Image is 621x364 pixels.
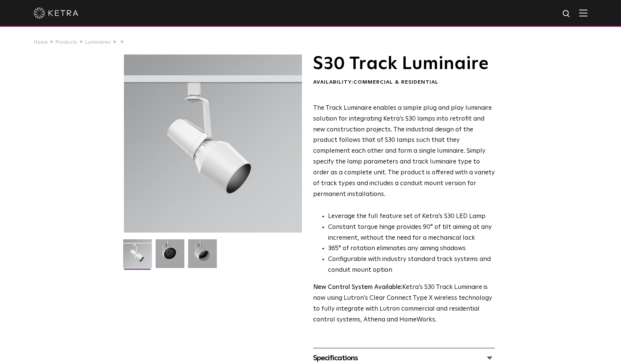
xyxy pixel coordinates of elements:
div: Availability: [313,79,495,86]
a: Luminaires [85,40,111,45]
h1: S30 Track Luminaire [313,55,495,73]
li: Constant torque hinge provides 90° of tilt aiming at any increment, without the need for a mechan... [328,222,495,244]
img: ketra-logo-2019-white [34,7,78,19]
p: Ketra’s S30 Track Luminaire is now using Lutron’s Clear Connect Type X wireless technology to ful... [313,282,495,326]
img: Hamburger%20Nav.svg [579,9,587,16]
img: search icon [562,9,571,19]
li: Leverage the full feature set of Ketra’s S30 LED Lamp [328,211,495,222]
div: Specifications [313,352,495,364]
strong: New Control System Available: [313,284,402,290]
img: S30-Track-Luminaire-2021-Web-Square [123,239,152,274]
img: 9e3d97bd0cf938513d6e [188,239,217,274]
span: Commercial & Residential [353,80,439,85]
li: Configurable with industry standard track systems and conduit mount option [328,254,495,276]
img: 3b1b0dc7630e9da69e6b [156,239,184,274]
a: Home [34,40,48,45]
li: 365° of rotation eliminates any aiming shadows [328,243,495,254]
span: The Track Luminaire enables a simple plug and play luminaire solution for integrating Ketra’s S30... [313,105,495,197]
a: Products [55,40,77,45]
